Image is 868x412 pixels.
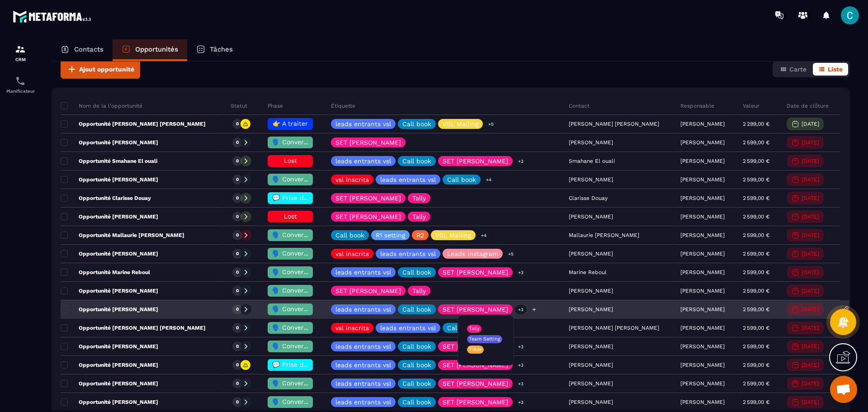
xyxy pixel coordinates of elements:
[802,269,819,275] p: [DATE]
[802,251,819,257] p: [DATE]
[802,213,819,220] p: [DATE]
[272,194,362,201] span: 💬 Prise de contact effectué
[743,232,769,238] p: 2 599,00 €
[435,232,471,238] p: VSL Mailing
[335,213,401,220] p: SET [PERSON_NAME]
[236,343,239,350] p: 0
[335,399,391,405] p: leads entrants vsl
[443,158,508,164] p: SET [PERSON_NAME]
[412,288,426,294] p: Tally
[61,60,140,79] button: Ajout opportunité
[478,231,490,240] p: +4
[380,176,436,183] p: leads entrants vsl
[61,250,158,257] p: Opportunité [PERSON_NAME]
[335,251,369,257] p: vsl inscrits
[515,360,527,370] p: +3
[680,380,725,387] p: [PERSON_NAME]
[236,380,239,387] p: 0
[2,57,38,62] p: CRM
[830,376,857,403] div: Ouvrir le chat
[2,89,38,94] p: Planificateur
[236,306,239,313] p: 0
[680,232,725,238] p: [PERSON_NAME]
[680,362,725,368] p: [PERSON_NAME]
[680,269,725,275] p: [PERSON_NAME]
[443,269,508,275] p: SET [PERSON_NAME]
[569,102,590,109] p: Contact
[802,232,819,238] p: [DATE]
[515,398,527,407] p: +3
[443,306,508,313] p: SET [PERSON_NAME]
[61,306,158,313] p: Opportunité [PERSON_NAME]
[802,362,819,368] p: [DATE]
[402,121,431,127] p: Call book
[802,121,819,127] p: [DATE]
[443,121,478,127] p: VSL Mailing
[61,343,158,350] p: Opportunité [PERSON_NAME]
[402,399,431,405] p: Call book
[743,380,769,387] p: 2 599,00 €
[680,195,725,201] p: [PERSON_NAME]
[447,251,498,257] p: Leads Instagram
[443,343,508,350] p: SET [PERSON_NAME]
[505,249,517,259] p: +5
[774,63,812,76] button: Carte
[284,213,297,220] span: Lost
[272,398,352,405] span: 🗣️ Conversation en cours
[236,139,239,146] p: 0
[52,39,113,61] a: Contacts
[13,8,94,25] img: logo
[236,325,239,331] p: 0
[680,251,725,257] p: [PERSON_NAME]
[376,232,405,238] p: R1 setting
[61,102,142,109] p: Nom de la l'opportunité
[236,176,239,183] p: 0
[680,325,725,331] p: [PERSON_NAME]
[61,380,158,387] p: Opportunité [PERSON_NAME]
[61,213,158,220] p: Opportunité [PERSON_NAME]
[680,102,714,109] p: Responsable
[412,213,426,220] p: Tally
[447,325,476,331] p: Call book
[680,176,725,183] p: [PERSON_NAME]
[483,175,495,185] p: +4
[680,121,725,127] p: [PERSON_NAME]
[61,232,184,239] p: Opportunité Mallaurie [PERSON_NAME]
[272,324,352,331] span: 🗣️ Conversation en cours
[402,380,431,387] p: Call book
[236,269,239,275] p: 0
[15,76,26,86] img: scheduler
[335,176,369,183] p: vsl inscrits
[743,343,769,350] p: 2 599,00 €
[515,156,527,166] p: +3
[743,325,769,331] p: 2 599,00 €
[515,342,527,351] p: +3
[61,269,150,276] p: Opportunité Marine Reboul
[236,399,239,405] p: 0
[236,362,239,368] p: 0
[802,306,819,313] p: [DATE]
[515,268,527,277] p: +3
[236,195,239,201] p: 0
[61,139,158,146] p: Opportunité [PERSON_NAME]
[380,251,436,257] p: leads entrants vsl
[15,44,26,55] img: formation
[443,362,508,368] p: SET [PERSON_NAME]
[680,306,725,313] p: [PERSON_NAME]
[236,213,239,220] p: 0
[284,157,297,164] span: Lost
[802,195,819,201] p: [DATE]
[61,120,206,128] p: Opportunité [PERSON_NAME] [PERSON_NAME]
[236,288,239,294] p: 0
[402,362,431,368] p: Call book
[187,39,242,61] a: Tâches
[743,306,769,313] p: 2 599,00 €
[236,251,239,257] p: 0
[236,158,239,164] p: 0
[743,102,759,109] p: Valeur
[61,176,158,183] p: Opportunité [PERSON_NAME]
[802,325,819,331] p: [DATE]
[802,343,819,350] p: [DATE]
[335,158,391,164] p: leads entrants vsl
[2,37,38,69] a: formationformationCRM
